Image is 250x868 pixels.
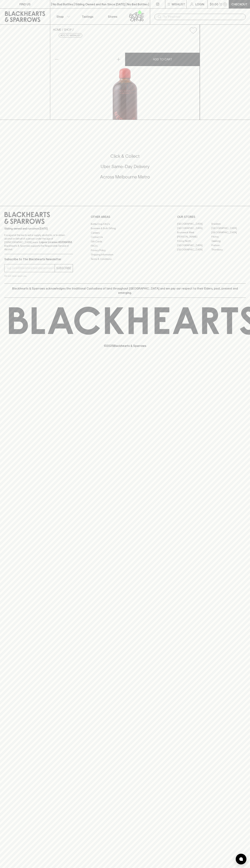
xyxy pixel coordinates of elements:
[153,57,172,61] p: ADD TO CART
[177,248,211,252] a: [GEOGRAPHIC_DATA]
[91,257,159,261] a: Terms & Conditions
[7,265,55,271] input: e.g. jane@blackheartsandsparrows.com.au
[177,235,211,239] a: [PERSON_NAME]
[4,257,73,261] p: Subscribe to The Blackhearts Newsletter
[91,248,159,252] a: Privacy Policy
[64,28,72,31] a: SHOP
[4,164,246,169] h5: Uber Same-Day Delivery
[125,53,200,66] button: ADD TO CART
[210,2,218,6] p: $0.00
[59,33,82,38] button: Add to wishlist
[177,243,211,248] a: [GEOGRAPHIC_DATA]
[39,241,72,244] strong: Liquor License #32064953
[91,215,159,219] p: OTHER AREAS
[53,28,61,31] a: HOME
[211,235,246,239] a: Fitzroy
[163,14,243,20] input: Try "Pinot noir"
[19,2,31,6] p: FIND US
[177,226,211,230] a: [GEOGRAPHIC_DATA]
[100,9,125,24] a: Stores
[211,222,246,226] a: Braddon
[7,286,243,295] p: Blackhearts & Sparrows acknowledges the traditional Custodians of land throughout [GEOGRAPHIC_DAT...
[224,3,226,5] p: 0
[91,226,159,231] a: Business & Bulk Gifting
[82,14,93,19] p: Tastings
[211,226,246,230] a: [GEOGRAPHIC_DATA]
[91,235,159,239] a: Contact Us
[75,9,100,24] a: Tastings
[4,153,246,159] h5: Click & Collect
[4,227,73,230] p: Sibling owned and run since [DATE]
[211,248,246,252] a: Thornbury
[91,244,159,248] a: FAQ's
[50,9,75,24] button: Shop
[91,253,159,257] a: Shipping Information
[211,239,246,243] a: Geelong
[177,230,211,235] a: Brunswick West
[231,2,247,6] p: Checkout
[188,26,198,35] button: Add to wishlist
[56,14,64,19] p: Shop
[91,222,159,226] a: Bottle Drop FAQ's
[56,266,71,270] p: SUBSCRIBE
[211,243,246,248] a: Prahran
[195,2,204,6] p: Login
[4,139,246,199] div: Call to action block
[4,274,73,278] p: We will never spam you
[4,233,73,251] p: It is against the law to sell or supply alcohol to, or to obtain alcohol on behalf of a person un...
[177,222,211,226] a: [GEOGRAPHIC_DATA]
[108,14,117,19] p: Stores
[177,215,246,219] p: OUR STORES
[211,230,246,235] a: [GEOGRAPHIC_DATA]
[91,231,159,235] a: Careers
[55,264,73,272] button: SUBSCRIBE
[4,174,246,180] h5: Across Melbourne Metro
[50,37,200,120] img: 18530.png
[91,239,159,244] a: Gift Cards
[239,857,243,861] img: bubble-icon
[177,239,211,243] a: Fitzroy North
[172,2,185,6] p: Wishlist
